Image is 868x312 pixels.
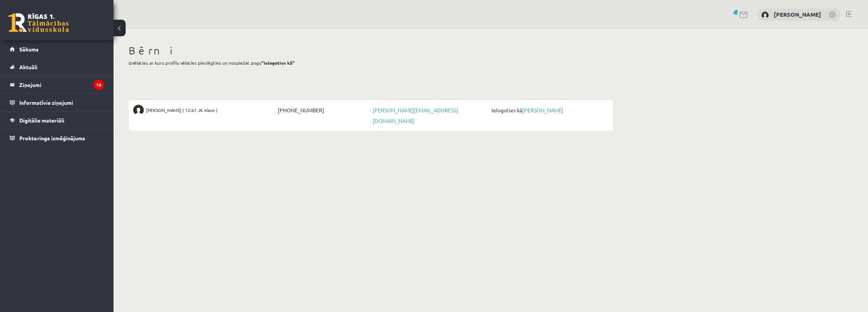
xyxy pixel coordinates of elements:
a: Proktoringa izmēģinājums [10,129,104,147]
a: Informatīvie ziņojumi [10,94,104,111]
span: Digitālie materiāli [19,117,64,124]
a: Aktuāli [10,58,104,76]
b: "Ielogoties kā" [261,60,295,66]
a: [PERSON_NAME] [522,107,563,113]
legend: Informatīvie ziņojumi [19,94,104,111]
a: Digitālie materiāli [10,112,104,129]
span: Sākums [19,46,39,53]
span: Ielogoties kā [490,105,608,115]
img: Loreta Dzene [133,105,144,115]
i: 10 [93,80,104,90]
a: Ziņojumi10 [10,76,104,93]
img: Kristaps Dzenis [761,11,769,19]
a: [PERSON_NAME] [774,11,821,18]
legend: Ziņojumi [19,76,104,93]
a: Sākums [10,40,104,58]
span: Aktuāli [19,64,37,70]
span: [PERSON_NAME] ( 12.b1 JK klase ) [146,105,218,115]
h1: Bērni [129,44,613,57]
span: [PHONE_NUMBER] [276,105,371,115]
p: Izvēlaties ar kuru profilu vēlaties pieslēgties un nospiežat pogu [129,59,613,66]
a: Rīgas 1. Tālmācības vidusskola [8,13,69,32]
span: Proktoringa izmēģinājums [19,135,85,141]
a: [PERSON_NAME][EMAIL_ADDRESS][DOMAIN_NAME] [373,107,458,124]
